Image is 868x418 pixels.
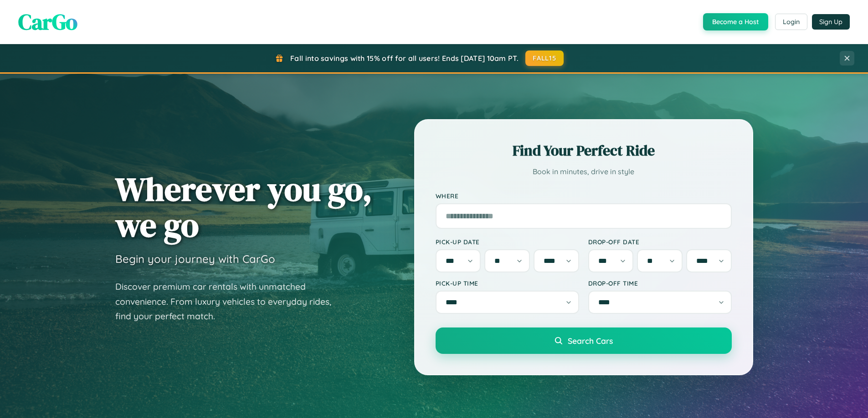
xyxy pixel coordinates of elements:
h1: Wherever you go, we go [115,171,372,243]
h3: Begin your journey with CarGo [115,252,275,266]
label: Where [436,192,732,200]
button: Become a Host [703,13,768,30]
span: Search Cars [568,336,613,346]
button: FALL15 [525,50,564,66]
button: Sign Up [812,14,850,30]
span: CarGo [18,7,77,37]
button: Login [775,14,807,30]
button: Search Cars [436,327,732,354]
label: Drop-off Time [588,279,732,287]
p: Book in minutes, drive in style [436,165,732,178]
label: Pick-up Time [436,279,579,287]
label: Pick-up Date [436,238,579,246]
span: Fall into savings with 15% off for all users! Ends [DATE] 10am PT. [290,54,519,63]
h2: Find Your Perfect Ride [436,141,732,161]
p: Discover premium car rentals with unmatched convenience. From luxury vehicles to everyday rides, ... [115,279,343,324]
label: Drop-off Date [588,238,732,246]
